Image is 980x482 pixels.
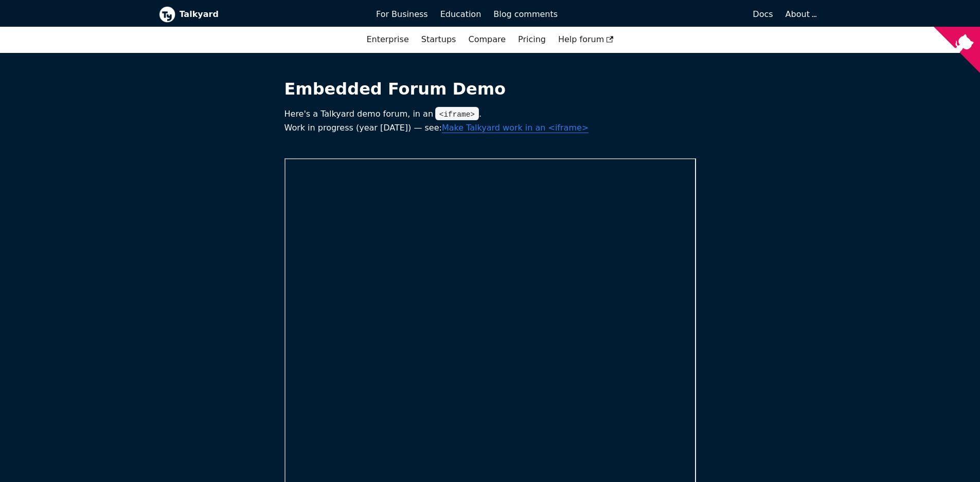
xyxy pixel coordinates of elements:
[493,9,558,19] span: Blog comments
[440,9,482,19] span: Education
[564,6,779,23] a: Docs
[360,31,415,48] a: Enterprise
[468,34,506,44] a: Compare
[558,34,614,44] span: Help forum
[435,107,479,120] code: <iframe>
[159,6,362,23] a: Talkyard logoTalkyard
[159,6,175,23] img: Talkyard logo
[370,6,434,23] a: For Business
[786,9,815,19] a: About
[415,31,462,48] a: Startups
[442,123,589,133] a: Make Talkyard work in an <iframe>
[376,9,428,19] span: For Business
[284,79,696,99] h1: Embedded Forum Demo
[284,107,696,135] p: Here's a Talkyard demo forum, in an . Work in progress (year [DATE]) — see:
[512,31,552,48] a: Pricing
[753,9,773,19] span: Docs
[434,6,488,23] a: Education
[487,6,564,23] a: Blog comments
[180,8,362,21] b: Talkyard
[552,31,620,48] a: Help forum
